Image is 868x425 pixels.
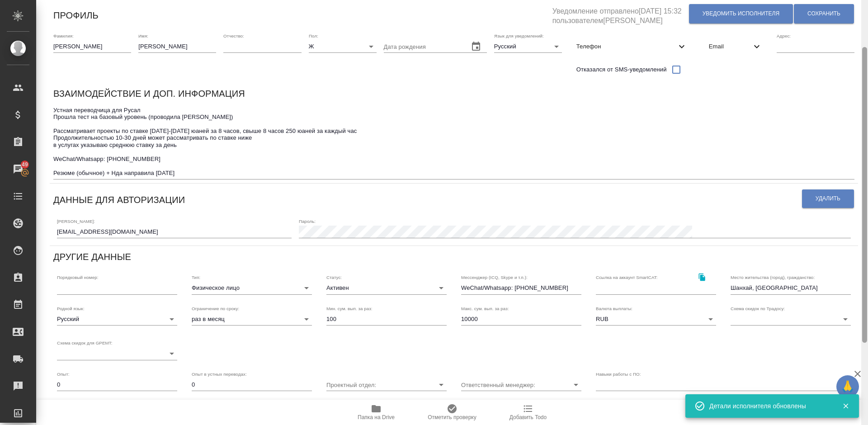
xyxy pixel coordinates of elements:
span: Папка на Drive [358,414,395,420]
label: Тип: [192,275,200,280]
button: Добавить Todo [490,400,566,425]
label: Опыт в устных переводах: [192,372,247,376]
h6: Другие данные [53,250,131,264]
div: Ж [309,40,377,53]
div: Телефон [569,37,694,57]
label: Навыки работы с ПО: [596,372,641,376]
label: Валюта выплаты: [596,306,632,311]
label: Мин. сум. вып. за раз: [326,306,373,311]
span: Email [709,42,751,51]
label: Язык для уведомлений: [494,33,544,38]
span: 🙏 [840,377,855,396]
button: Open [435,378,448,391]
label: Порядковый номер: [57,275,98,280]
div: Физическое лицо [192,282,312,294]
div: Активен [326,282,447,294]
label: Макс. сум. вып. за раз: [461,306,509,311]
span: Добавить Todo [509,414,547,420]
div: Русский [57,313,177,326]
label: Отчество: [223,33,244,38]
button: Уведомить исполнителя [689,4,793,24]
span: Отказался от SMS-уведомлений [576,65,667,74]
label: Мессенджер (ICQ, Skype и т.п.): [461,275,528,280]
label: Родной язык: [57,306,85,311]
button: Отметить проверку [414,400,490,425]
button: Сохранить [794,4,854,24]
label: Имя: [138,33,148,38]
h6: Профиль [53,8,99,23]
button: Удалить [802,189,854,208]
label: [PERSON_NAME]: [57,219,95,223]
label: Ограничение по сроку: [192,306,239,311]
label: Адрес: [777,33,791,38]
span: 49 [16,160,33,169]
span: Уведомить исполнителя [703,10,779,18]
div: RUB [596,313,716,326]
button: Папка на Drive [338,400,414,425]
label: Схема скидок для GPEMT: [57,341,113,345]
span: Отметить проверку [428,414,476,420]
div: раз в месяц [192,313,312,326]
a: 49 [2,158,34,180]
textarea: Устная переводчица для Русал Прошла тест на базовый уровень (проводила [PERSON_NAME]) Рассматрива... [53,107,854,176]
div: Детали исполнителя обновлены [709,401,829,411]
button: Скопировать ссылку [693,268,711,286]
label: Опыт: [57,372,70,376]
button: Open [570,378,582,391]
label: Ссылка на аккаунт SmartCAT: [596,275,658,280]
span: Сохранить [807,10,840,18]
label: Пол: [309,33,318,38]
label: Статус: [326,275,342,280]
label: Схема скидок по Традосу: [731,306,785,311]
span: Удалить [816,195,840,203]
h6: Данные для авторизации [53,193,185,207]
h6: Взаимодействие и доп. информация [53,86,245,101]
button: Закрыть [836,402,855,410]
label: Место жительства (город), гражданство: [731,275,815,280]
div: Русский [494,40,562,53]
button: 🙏 [836,375,859,398]
span: Телефон [576,42,676,51]
h5: Уведомление отправлено [DATE] 15:32 пользователем [PERSON_NAME] [552,2,689,26]
div: Email [702,37,769,57]
label: Пароль: [299,219,316,223]
label: Фамилия: [53,33,74,38]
